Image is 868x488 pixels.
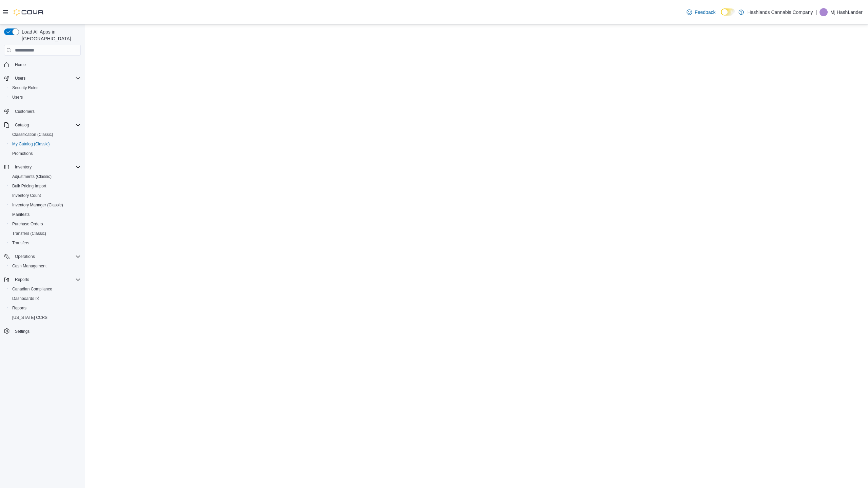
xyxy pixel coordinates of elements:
nav: Complex example [4,57,81,354]
a: Users [9,93,25,101]
a: Dashboards [9,294,42,303]
button: Settings [1,326,83,336]
span: Reports [12,276,81,284]
span: Bulk Pricing Import [12,183,46,189]
span: Classification (Classic) [9,130,81,139]
img: Cova [14,9,44,16]
span: Dashboards [12,296,39,301]
a: Transfers (Classic) [9,229,49,238]
button: Inventory Manager (Classic) [7,200,83,210]
span: Home [15,62,26,67]
span: Transfers [12,240,29,246]
a: Reports [9,304,29,312]
span: Security Roles [12,85,38,90]
button: Reports [7,303,83,313]
button: Operations [1,252,83,261]
span: Security Roles [9,84,81,92]
button: Transfers [7,238,83,248]
button: Transfers (Classic) [7,229,83,238]
button: Catalog [12,121,32,129]
a: Purchase Orders [9,220,46,228]
button: Manifests [7,210,83,219]
p: Mj HashLander [830,8,863,16]
a: Cash Management [9,262,49,270]
button: Inventory Count [7,191,83,200]
span: Users [9,93,81,101]
span: Catalog [15,122,29,128]
span: My Catalog (Classic) [12,141,50,147]
span: Settings [15,329,29,334]
a: Settings [12,327,32,335]
button: Users [7,93,83,102]
a: Home [12,61,28,69]
span: Manifests [9,210,81,219]
span: Inventory Count [12,193,41,198]
button: Classification (Classic) [7,130,83,139]
button: My Catalog (Classic) [7,139,83,149]
span: Home [12,60,81,69]
a: Security Roles [9,84,41,92]
a: Dashboards [7,294,83,303]
span: Operations [12,252,81,261]
span: Load All Apps in [GEOGRAPHIC_DATA] [19,28,81,42]
span: Washington CCRS [9,313,81,322]
p: Hashlands Cannabis Company [747,8,813,16]
input: Dark Mode [721,8,735,16]
button: Customers [1,106,83,116]
a: Classification (Classic) [9,130,56,139]
p: | [815,8,817,16]
span: Catalog [12,121,81,129]
span: Cash Management [12,263,46,269]
button: Home [1,60,83,69]
span: Settings [12,327,81,335]
button: Purchase Orders [7,219,83,229]
span: Reports [12,305,26,311]
span: Cash Management [9,262,81,270]
span: Inventory Manager (Classic) [12,202,63,208]
button: Users [12,74,28,82]
span: Transfers (Classic) [12,231,46,236]
a: Feedback [684,5,718,19]
span: Operations [15,254,35,259]
div: Mj HashLander [820,8,828,16]
button: Promotions [7,149,83,158]
span: Classification (Classic) [12,132,53,137]
span: Customers [15,109,35,114]
a: My Catalog (Classic) [9,140,53,148]
span: Dashboards [9,294,81,303]
a: Inventory Count [9,191,44,200]
span: Customers [12,107,81,115]
button: Users [1,74,83,83]
button: [US_STATE] CCRS [7,313,83,322]
a: [US_STATE] CCRS [9,313,50,322]
button: Inventory [12,163,34,171]
span: Users [12,95,23,100]
a: Inventory Manager (Classic) [9,201,66,209]
button: Inventory [1,162,83,172]
span: [US_STATE] CCRS [12,315,47,320]
button: Reports [1,275,83,284]
span: Bulk Pricing Import [9,182,81,190]
a: Transfers [9,239,32,247]
span: Adjustments (Classic) [12,174,52,179]
span: Promotions [9,149,81,158]
a: Canadian Compliance [9,285,55,293]
span: Inventory Count [9,191,81,200]
button: Security Roles [7,83,83,93]
span: My Catalog (Classic) [9,140,81,148]
button: Canadian Compliance [7,284,83,294]
a: Customers [12,107,37,116]
span: Inventory [15,164,32,170]
a: Adjustments (Classic) [9,172,54,181]
span: Transfers [9,239,81,247]
button: Catalog [1,120,83,130]
span: Reports [15,277,29,282]
a: Bulk Pricing Import [9,182,49,190]
button: Reports [12,276,32,284]
a: Manifests [9,210,32,219]
span: Transfers (Classic) [9,229,81,238]
span: Promotions [12,151,33,156]
span: Inventory Manager (Classic) [9,201,81,209]
button: Bulk Pricing Import [7,181,83,191]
